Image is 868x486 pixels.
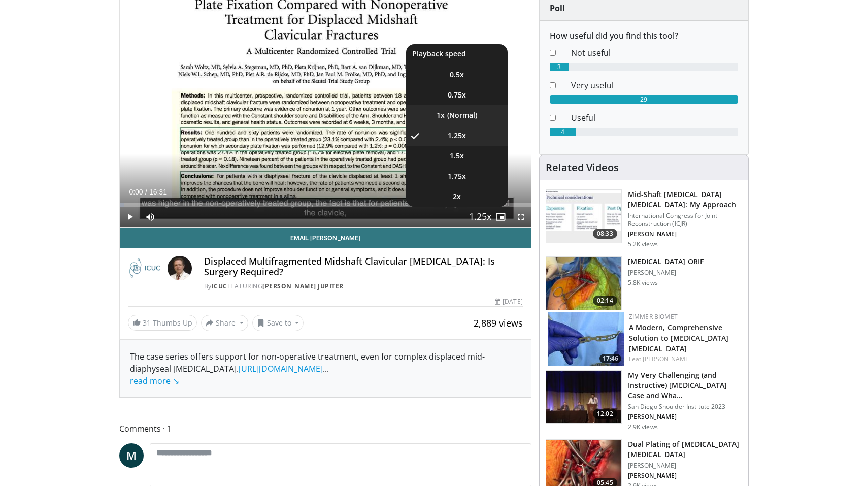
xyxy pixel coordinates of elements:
img: Avatar [168,256,192,280]
a: read more ↘ [130,375,179,386]
a: ICUC [212,282,227,290]
img: 062f5d94-bbec-44ad-8d36-91e69afdd407.150x105_q85_crop-smart_upscale.jpg [546,190,621,243]
span: 1x [437,110,445,120]
span: 1.75x [448,171,466,181]
span: / [145,188,147,196]
span: 02:14 [593,296,617,306]
span: 16:31 [149,188,167,196]
p: [PERSON_NAME] [628,472,742,480]
span: 12:02 [593,409,617,419]
a: A Modern, Comprehensive Solution to [MEDICAL_DATA] [MEDICAL_DATA] [629,322,729,353]
h3: Dual Plating of [MEDICAL_DATA] [MEDICAL_DATA] [628,439,742,460]
div: [DATE] [495,297,522,306]
span: 17:46 [599,354,621,363]
p: 5.2K views [628,240,658,248]
span: Comments 1 [119,422,531,435]
h4: Related Videos [546,161,619,174]
p: [PERSON_NAME] [628,230,742,238]
span: 31 [143,318,151,328]
a: 02:14 [MEDICAL_DATA] ORIF [PERSON_NAME] 5.8K views [546,256,742,310]
span: 2x [453,191,461,202]
a: M [119,443,144,468]
h3: [MEDICAL_DATA] ORIF [628,256,704,267]
a: 31 Thumbs Up [128,315,197,331]
div: Feat. [629,354,740,364]
button: Enable picture-in-picture mode [490,207,511,227]
span: 0:00 [129,188,143,196]
h6: How useful did you find this tool? [550,31,738,41]
p: International Congress for Joint Reconstruction (ICJR) [628,212,742,228]
button: Fullscreen [511,207,531,227]
a: Email [PERSON_NAME] [120,228,531,248]
span: ... [130,363,329,386]
span: 1.25x [448,131,466,141]
dd: Useful [563,112,746,124]
span: 08:33 [593,229,617,239]
button: Mute [140,207,160,227]
button: Playback Rate [470,207,490,227]
a: Zimmer Biomet [629,312,678,321]
a: 12:02 My Very Challenging (and Instructive) [MEDICAL_DATA] Case and Wha… San Diego Shoulder Insti... [546,370,742,431]
div: 29 [550,95,738,104]
p: [PERSON_NAME] [628,462,742,470]
h4: Displaced Multifragmented Midshaft Clavicular [MEDICAL_DATA]: Is Surgery Required? [204,256,523,278]
a: 17:46 [548,312,624,366]
p: [PERSON_NAME] [628,413,742,421]
img: dfb9148e-861d-4ca1-80d0-823fa5644adf.150x105_q85_crop-smart_upscale.jpg [548,312,624,366]
div: The case series offers support for non-operative treatment, even for complex displaced mid-diaphy... [130,350,521,387]
img: 4dac7433-271a-47a6-a673-a7d23dc4c27e.150x105_q85_crop-smart_upscale.jpg [546,257,621,310]
span: 0.5x [450,70,464,80]
div: Progress Bar [120,203,531,207]
a: [PERSON_NAME] Jupiter [262,282,344,290]
p: [PERSON_NAME] [628,269,704,277]
p: 5.8K views [628,279,658,287]
img: f716293d-e9c8-4739-b8f8-82bdb80d3204.150x105_q85_crop-smart_upscale.jpg [546,371,621,424]
div: By FEATURING [204,282,523,291]
dd: Very useful [563,79,746,91]
dd: Not useful [563,47,746,59]
h3: My Very Challenging (and Instructive) [MEDICAL_DATA] Case and Wha… [628,370,742,401]
p: San Diego Shoulder Institute 2023 [628,403,742,411]
h3: Mid-Shaft [MEDICAL_DATA] [MEDICAL_DATA]: My Approach [628,189,742,210]
button: Play [120,207,140,227]
img: ICUC [128,256,163,280]
span: 0.75x [448,90,466,100]
div: 3 [550,63,569,71]
button: Save to [252,315,304,331]
div: 4 [550,128,576,136]
strong: Poll [550,3,565,14]
a: [PERSON_NAME] [643,354,691,363]
a: [URL][DOMAIN_NAME] [239,363,323,374]
a: 08:33 Mid-Shaft [MEDICAL_DATA] [MEDICAL_DATA]: My Approach International Congress for Joint Recon... [546,189,742,248]
span: 1.5x [450,151,464,161]
button: Share [201,315,248,331]
span: 2,889 views [474,317,523,329]
p: 2.9K views [628,423,658,431]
